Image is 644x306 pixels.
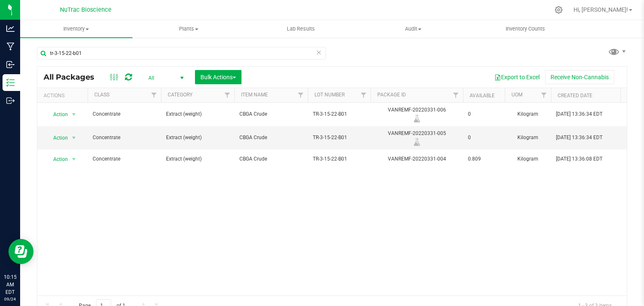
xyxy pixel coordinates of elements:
[357,25,469,33] span: Audit
[468,110,500,118] span: 0
[556,155,602,163] span: [DATE] 13:36:08 EDT
[545,70,614,84] button: Receive Non-Cannabis
[512,92,522,98] a: UOM
[195,70,241,84] button: Bulk Actions
[239,110,303,118] span: CBGA Crude
[8,239,34,264] iframe: Resource center
[449,88,463,102] a: Filter
[94,92,109,98] a: Class
[369,155,464,163] div: VANREMF-20220331-004
[510,110,546,118] span: Kilogram
[245,20,357,38] a: Lab Results
[46,109,68,120] span: Action
[44,93,84,99] div: Actions
[60,6,112,13] span: NuTrac Bioscience
[558,93,592,99] a: Created Date
[369,130,464,146] div: VANREMF-20220331-005
[313,155,366,163] span: TR-3-15-22-B01
[20,20,132,38] a: Inventory
[377,92,406,98] a: Package ID
[4,273,16,296] p: 10:15 AM EDT
[147,88,161,102] a: Filter
[469,20,582,38] a: Inventory Counts
[489,70,545,84] button: Export to Excel
[200,74,236,80] span: Bulk Actions
[6,78,15,87] inline-svg: Inventory
[316,47,322,58] span: Clear
[69,153,79,165] span: select
[69,109,79,120] span: select
[494,25,556,33] span: Inventory Counts
[357,88,371,102] a: Filter
[313,134,366,142] span: TR-3-15-22-B01
[470,93,495,99] a: Available
[6,96,15,105] inline-svg: Outbound
[132,20,245,38] a: Plants
[239,155,303,163] span: CBGA Crude
[37,47,326,60] input: Search Package ID, Item Name, SKU, Lot or Part Number...
[553,6,564,14] div: Manage settings
[313,110,366,118] span: TR-3-15-22-B01
[556,110,602,118] span: [DATE] 13:36:34 EDT
[6,60,15,69] inline-svg: Inbound
[369,114,464,122] div: Lab Sample
[166,134,229,142] span: Extract (weight)
[93,134,156,142] span: Concentrate
[510,134,546,142] span: Kilogram
[241,92,268,98] a: Item Name
[369,106,464,122] div: VANREMF-20220331-006
[239,134,303,142] span: CBGA Crude
[93,155,156,163] span: Concentrate
[166,110,229,118] span: Extract (weight)
[166,155,229,163] span: Extract (weight)
[574,6,628,13] span: Hi, [PERSON_NAME]!
[537,88,551,102] a: Filter
[510,155,546,163] span: Kilogram
[20,25,132,33] span: Inventory
[369,137,464,146] div: Lab Sample
[168,92,192,98] a: Category
[6,42,15,51] inline-svg: Manufacturing
[468,155,500,163] span: 0.809
[133,25,244,33] span: Plants
[46,132,68,144] span: Action
[294,88,308,102] a: Filter
[468,134,500,142] span: 0
[93,110,156,118] span: Concentrate
[556,134,602,142] span: [DATE] 13:36:34 EDT
[6,24,15,33] inline-svg: Analytics
[314,92,345,98] a: Lot Number
[46,153,68,165] span: Action
[275,25,326,33] span: Lab Results
[4,296,16,302] p: 09/24
[69,132,79,144] span: select
[357,20,469,38] a: Audit
[221,88,234,102] a: Filter
[44,73,103,82] span: All Packages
